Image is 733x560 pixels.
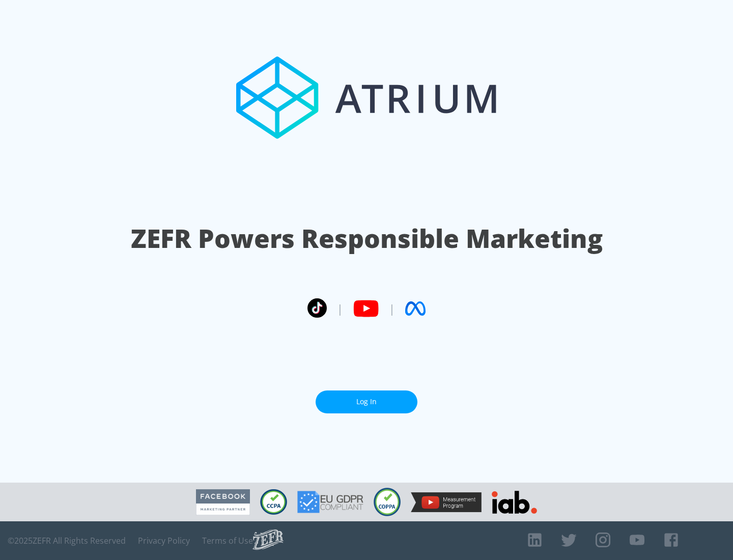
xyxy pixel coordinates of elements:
img: YouTube Measurement Program [411,492,482,512]
img: COPPA Compliant [374,488,401,516]
img: IAB [492,491,537,514]
img: CCPA Compliant [260,489,287,515]
h1: ZEFR Powers Responsible Marketing [131,221,603,256]
span: | [337,301,343,316]
span: | [389,301,395,316]
span: © 2025 ZEFR All Rights Reserved [8,536,126,546]
a: Terms of Use [202,536,253,546]
img: Facebook Marketing Partner [196,489,250,515]
a: Privacy Policy [138,536,190,546]
img: GDPR Compliant [297,491,363,513]
a: Log In [316,390,417,413]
